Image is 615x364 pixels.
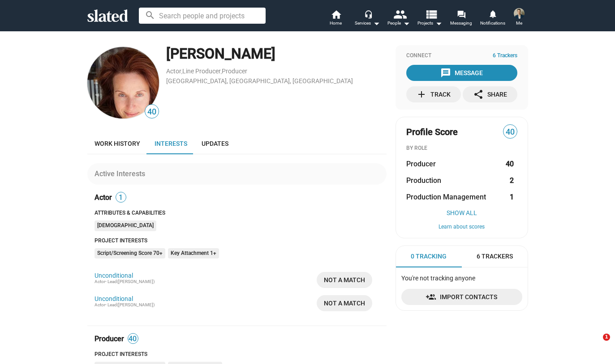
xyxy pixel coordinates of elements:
span: , [181,69,182,74]
a: Messaging [446,9,477,29]
button: Track [406,86,461,102]
span: Interests [155,140,187,147]
span: 0 Tracking [411,252,447,261]
mat-icon: people [393,8,406,21]
span: Home [330,18,342,29]
span: 1 [603,334,610,341]
span: Updates [202,140,228,147]
mat-icon: notifications [488,9,497,18]
span: Production Management [406,192,486,202]
div: Services [355,18,380,29]
strong: 1 [510,192,514,202]
span: Producer [406,159,436,169]
mat-icon: view_list [424,8,437,21]
a: Producer [222,68,247,75]
iframe: Intercom live chat [585,334,606,355]
a: Home [320,9,352,29]
a: Interests [147,133,194,154]
div: BY ROLE [406,145,517,152]
span: Messaging [450,18,472,29]
span: Notifications [480,18,505,29]
a: Line Producer [182,68,221,75]
mat-icon: arrow_drop_down [371,18,382,29]
div: Message [440,65,483,81]
mat-icon: arrow_drop_down [433,18,444,29]
mat-icon: message [440,68,451,78]
span: - Lead [105,302,117,307]
div: People [387,18,410,29]
mat-chip: Script/Screening Score 70+ [95,248,165,259]
a: [GEOGRAPHIC_DATA], [GEOGRAPHIC_DATA], [GEOGRAPHIC_DATA] [166,77,353,85]
span: ([PERSON_NAME]) [117,302,155,307]
div: [PERSON_NAME] [166,44,387,63]
a: Actor [166,68,181,75]
span: 6 Trackers [493,52,517,59]
mat-icon: arrow_drop_down [401,18,412,29]
a: Import Contacts [401,289,522,305]
span: , [221,69,222,74]
strong: 2 [510,176,514,185]
div: Project Interests [95,351,387,358]
span: Me [516,18,522,29]
a: Work history [87,133,147,154]
input: Search people and projects [139,8,266,24]
span: ([PERSON_NAME]) [117,279,155,284]
span: - Lead [105,279,117,284]
a: Notifications [477,9,508,29]
button: Services [352,9,383,29]
span: NOT A MATCH [324,272,365,288]
button: Show All [406,209,517,216]
mat-chip: [DEMOGRAPHIC_DATA] [95,220,156,231]
a: Unconditional [95,272,133,279]
mat-icon: share [473,89,484,100]
button: Show 'Not a Match' tooltip [317,295,372,311]
div: Connect [406,52,517,59]
strong: 40 [506,159,514,169]
span: Work history [95,140,140,147]
button: Share [463,86,517,102]
img: Jina Panebianco [87,47,159,119]
span: Projects [417,18,442,29]
span: Actor [95,302,105,307]
span: Actor [95,279,105,284]
div: Share [473,86,507,102]
span: Producer [95,334,124,343]
div: Track [416,86,451,102]
mat-icon: home [331,9,341,20]
span: Profile Score [406,126,458,138]
span: Import Contacts [409,289,515,305]
span: Actor [95,193,112,202]
span: 1 [116,193,126,202]
div: Active Interests [95,169,149,178]
button: Learn about scores [406,224,517,231]
a: Updates [194,133,236,154]
mat-chip: Key Attachment 1+ [168,248,219,259]
mat-icon: forum [457,10,465,18]
mat-icon: headset_mic [364,10,372,18]
button: Message [406,65,517,81]
span: Production [406,176,441,185]
span: 6 Trackers [477,252,513,261]
button: Projects [414,9,446,29]
mat-icon: add [416,89,427,100]
div: Project Interests [95,237,387,245]
div: Attributes & Capabilities [95,210,387,217]
button: Show 'Not a Match' tooltip [317,272,372,288]
img: Luke Cheney [514,8,525,19]
a: Unconditional [95,295,133,302]
button: Luke CheneyMe [508,6,530,30]
span: 40 [128,334,138,343]
span: 40 [145,106,159,118]
button: People [383,9,414,29]
span: NOT A MATCH [324,295,365,311]
span: 40 [503,126,517,138]
span: You're not tracking anyone [401,275,475,282]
